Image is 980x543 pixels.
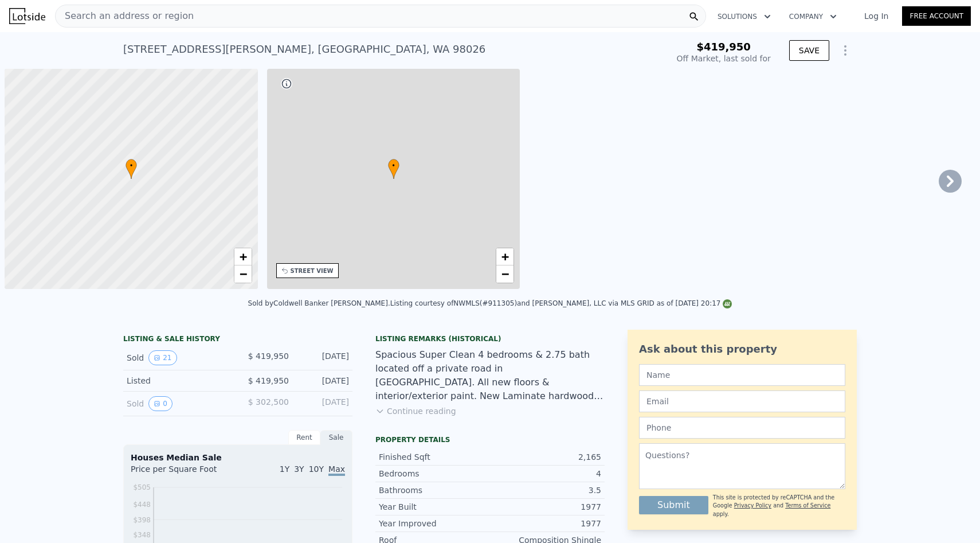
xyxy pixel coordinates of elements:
div: This site is protected by reCAPTCHA and the Google and apply. [713,494,845,518]
div: [STREET_ADDRESS][PERSON_NAME] , [GEOGRAPHIC_DATA] , WA 98026 [123,41,485,57]
img: NWMLS Logo [723,299,732,308]
span: Max [328,464,345,476]
tspan: $348 [133,531,151,539]
div: Listing courtesy of NWMLS (#911305) and [PERSON_NAME], LLC via MLS GRID as of [DATE] 20:17 [390,299,732,307]
div: Off Market, last sold for [677,53,771,64]
div: [DATE] [298,396,349,411]
div: • [126,159,137,179]
div: Year Improved [379,518,490,529]
div: Property details [375,435,605,444]
tspan: $505 [133,483,151,491]
span: Search an address or region [56,9,194,23]
span: $419,950 [696,41,751,53]
input: Email [639,390,845,412]
div: Spacious Super Clean 4 bedrooms & 2.75 bath located off a private road in [GEOGRAPHIC_DATA]. All ... [375,348,605,403]
div: STREET VIEW [291,267,334,275]
button: Continue reading [375,405,456,417]
button: Submit [639,496,708,514]
input: Phone [639,417,845,439]
div: [DATE] [298,350,349,365]
span: + [501,249,509,264]
div: 4 [490,468,601,479]
div: Listed [127,375,229,386]
div: Bathrooms [379,485,490,496]
div: Listing Remarks (Historical) [375,334,605,343]
div: Sold [127,396,229,411]
div: Bedrooms [379,468,490,479]
tspan: $398 [133,516,151,524]
a: Log In [850,10,902,22]
img: Lotside [9,8,45,24]
a: Free Account [902,6,971,26]
div: Houses Median Sale [131,452,345,463]
button: View historical data [148,350,177,365]
div: LISTING & SALE HISTORY [123,334,352,346]
a: Terms of Service [785,502,830,509]
div: Price per Square Foot [131,463,238,482]
div: 2,165 [490,451,601,463]
a: Privacy Policy [734,502,771,509]
span: $ 419,950 [248,351,289,361]
a: Zoom out [234,265,252,283]
tspan: $448 [133,501,151,509]
span: $ 419,950 [248,376,289,385]
span: − [239,267,246,281]
a: Zoom out [496,265,513,283]
span: − [501,267,509,281]
div: Sold [127,350,229,365]
span: + [239,249,246,264]
div: 1977 [490,518,601,529]
div: 1977 [490,501,601,513]
span: • [388,161,399,171]
input: Name [639,364,845,386]
button: Company [780,6,846,27]
button: SAVE [789,40,829,61]
span: 1Y [280,464,289,474]
div: Rent [288,430,320,445]
div: Finished Sqft [379,451,490,463]
div: Ask about this property [639,341,845,357]
a: Zoom in [234,248,252,265]
span: 3Y [294,464,304,474]
div: Sale [320,430,352,445]
span: $ 302,500 [248,397,289,407]
div: 3.5 [490,485,601,496]
a: Zoom in [496,248,513,265]
span: 10Y [309,464,324,474]
div: • [388,159,399,179]
div: Year Built [379,501,490,513]
span: • [126,161,137,171]
div: Sold by Coldwell Banker [PERSON_NAME] . [248,299,390,307]
button: Show Options [834,39,857,62]
button: View historical data [148,396,173,411]
button: Solutions [708,6,780,27]
div: [DATE] [298,375,349,386]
